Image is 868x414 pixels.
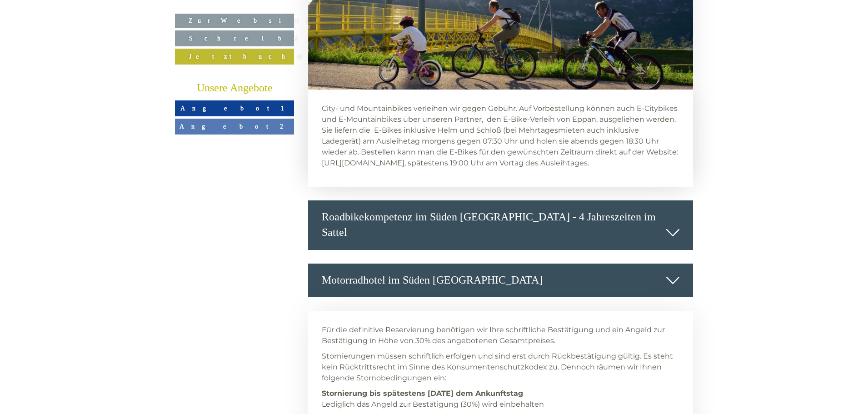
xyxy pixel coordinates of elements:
[308,200,693,250] div: Roadbikekompetenz im Süden [GEOGRAPHIC_DATA] - 4 Jahreszeiten im Sattel
[322,389,523,398] strong: Stornierung bis spätestens [DATE] dem Ankunftstag
[175,49,294,65] a: Jetzt buchen
[322,324,680,346] p: Für die definitive Reservierung benötigen wir Ihre schriftliche Bestätigung und ein Angeld zur Be...
[132,75,344,81] small: 09:01
[175,80,294,96] div: Unsere Angebote
[14,167,226,173] small: 09:21
[175,14,294,28] a: Zur Website
[180,105,289,112] span: Angebot 1
[322,388,680,410] p: Lediglich das Angeld zur Bestätigung (30%) wird einbehalten
[14,87,226,94] div: [GEOGRAPHIC_DATA]
[162,2,197,18] div: [DATE]
[180,123,289,130] span: Angebot 2
[246,239,358,255] button: Senden
[322,351,680,384] p: Stornierungen müssen schriftlich erfolgen und sind erst durch Rückbestätigung gültig. Es steht ke...
[7,85,231,175] div: Guten [DATE] [PERSON_NAME], Gerne bestätigen wir Ihnen die 3 EZ nebeneinander. vom DZ/Suite mit g...
[322,103,680,169] p: City- und Mountainbikes verleihen wir gegen Gebühr. Auf Vorbestellung können auch E-Citybikes und...
[308,264,693,297] div: Motorradhotel im Süden [GEOGRAPHIC_DATA]
[175,30,294,46] a: Schreiben Sie uns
